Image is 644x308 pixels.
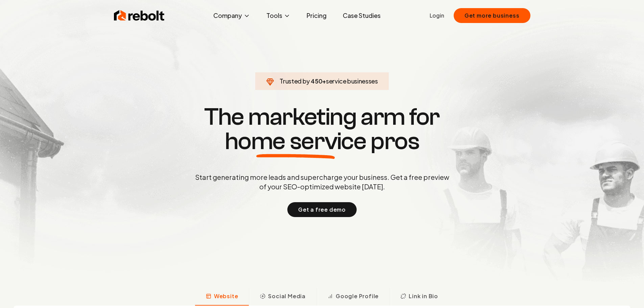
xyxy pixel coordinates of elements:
button: Link in Bio [389,288,449,306]
span: Website [214,292,238,300]
h1: The marketing arm for pros [160,105,484,153]
button: Company [208,9,256,22]
span: 450 [311,76,322,86]
span: Trusted by [280,77,310,85]
span: + [322,77,326,85]
span: Social Media [268,292,306,300]
span: home service [225,129,366,153]
span: Google Profile [336,292,379,300]
button: Get a free demo [287,202,357,217]
span: service businesses [326,77,378,85]
a: Case Studies [337,9,386,22]
img: Rebolt Logo [114,9,165,22]
button: Get more business [454,8,530,23]
a: Login [430,11,444,20]
a: Pricing [301,9,332,22]
button: Website [195,288,249,306]
button: Tools [261,9,296,22]
span: Link in Bio [409,292,438,300]
button: Google Profile [316,288,389,306]
button: Social Media [249,288,316,306]
p: Start generating more leads and supercharge your business. Get a free preview of your SEO-optimiz... [194,172,451,191]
